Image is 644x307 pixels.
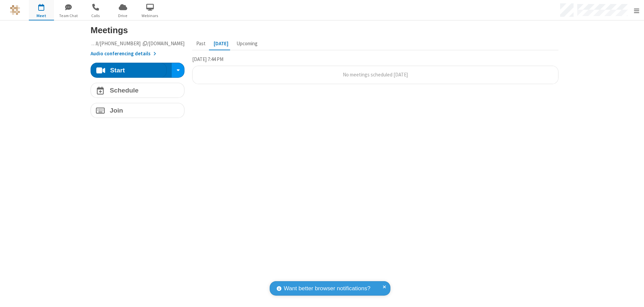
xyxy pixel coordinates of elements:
[232,38,262,50] button: Upcoming
[80,40,185,47] span: Copy my meeting room link
[96,63,167,78] button: Start
[192,56,223,62] span: [DATE] 7:44 PM
[174,65,182,76] div: Start conference options
[91,103,184,118] button: Join
[91,40,184,48] button: Copy my meeting room linkCopy my meeting room link
[110,67,125,73] h4: Start
[284,284,370,293] span: Want better browser notifications?
[29,13,54,19] span: Meet
[192,55,559,89] section: Today's Meetings
[110,107,123,114] h4: Join
[138,13,163,19] span: Webinars
[56,13,81,19] span: Team Chat
[110,87,139,94] h4: Schedule
[110,13,136,19] span: Drive
[210,38,232,50] button: [DATE]
[343,71,408,78] span: No meetings scheduled [DATE]
[83,13,108,19] span: Calls
[10,5,20,15] img: QA Selenium DO NOT DELETE OR CHANGE
[91,40,184,58] section: Account details
[91,83,184,98] button: Schedule
[91,50,156,58] button: Audio conferencing details
[192,38,210,50] button: Past
[91,25,558,35] h3: Meetings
